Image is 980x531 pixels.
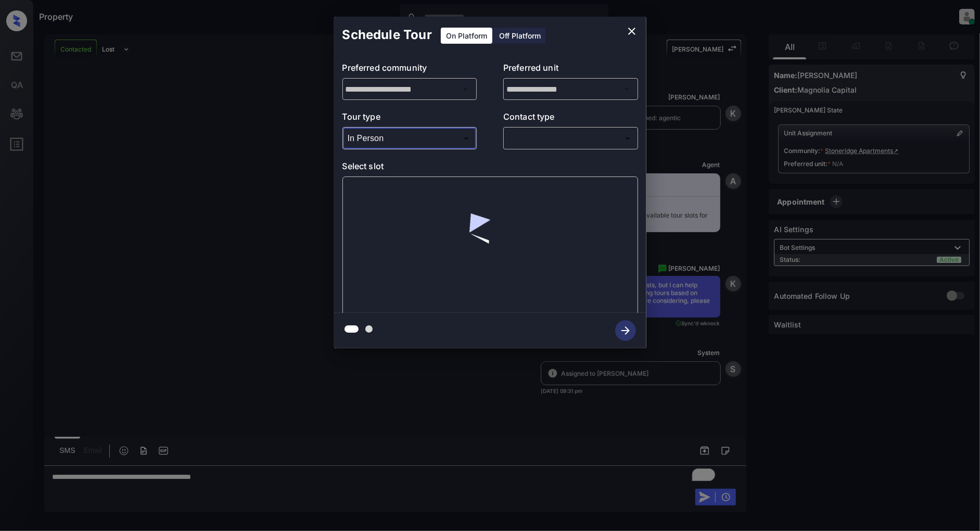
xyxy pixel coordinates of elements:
[429,185,551,307] img: loaderv1.7921fd1ed0a854f04152.gif
[503,61,638,78] p: Preferred unit
[342,160,638,176] p: Select slot
[621,21,642,42] button: close
[342,110,477,127] p: Tour type
[494,28,546,44] div: Off Platform
[334,17,440,53] h2: Schedule Tour
[441,28,492,44] div: On Platform
[503,110,638,127] p: Contact type
[342,61,477,78] p: Preferred community
[345,130,475,147] div: In Person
